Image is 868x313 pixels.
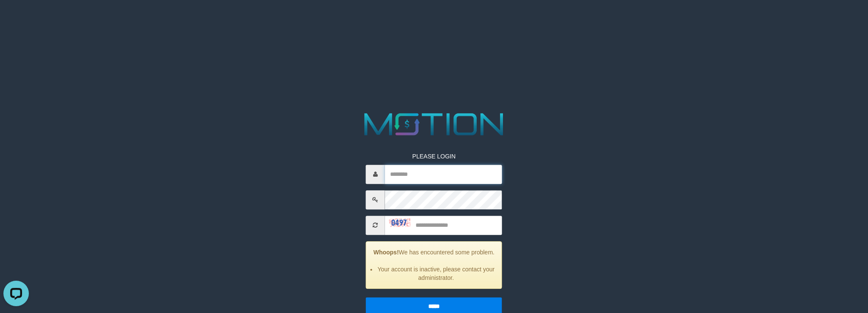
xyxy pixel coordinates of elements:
img: captcha [389,218,410,227]
p: PLEASE LOGIN [366,152,502,161]
img: MOTION_logo.png [358,109,510,139]
div: We has encountered some problem. [366,241,502,289]
strong: Whoops! [374,249,399,256]
button: Open LiveChat chat widget [3,3,29,29]
li: Your account is inactive, please contact your administrator. [377,265,495,282]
